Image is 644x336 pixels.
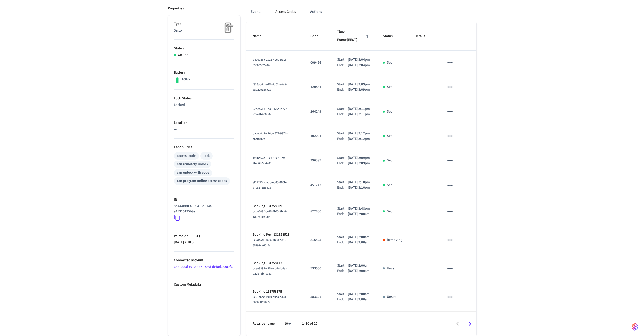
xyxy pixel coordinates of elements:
p: Set [387,209,392,214]
p: [DATE] 3:04pm [348,63,370,68]
p: 583621 [310,294,325,300]
p: [DATE] 2:00am [348,292,370,297]
p: Set [387,158,392,163]
p: [DATE] 3:09pm [348,161,370,166]
div: End: [337,112,348,117]
div: Start: [337,235,348,240]
p: Paired on [174,234,234,239]
p: [DATE] 3:11pm [348,112,370,117]
button: Access Codes [271,6,300,18]
p: [DATE] 2:18 pm [174,240,234,245]
div: Start: [337,292,348,297]
p: Salto [174,28,234,33]
span: bcce203f-ce15-4bf0-8b46-1d07b30f931f [253,209,287,219]
div: End: [337,297,348,302]
div: 10 [282,320,294,327]
button: Actions [306,6,326,18]
span: ef12723f-cadc-4d85-889b-a7c837388403 [253,180,287,190]
p: Properties [168,6,184,11]
p: Booking 131758413 [253,261,299,266]
p: Booking Key: 131758528 [253,232,299,237]
p: Unset [387,266,396,271]
p: Connected account [174,258,234,263]
p: Online [178,52,188,58]
p: 451243 [310,182,325,188]
p: [DATE] 3:09pm [348,82,370,87]
div: End: [337,268,348,274]
div: Start: [337,131,348,136]
p: Unset [387,294,396,300]
p: Set [387,84,392,90]
p: Status [174,46,234,51]
p: [DATE] 3:11pm [348,106,370,112]
p: Location [174,120,234,126]
div: Start: [337,57,348,63]
span: bacec0c2-c16c-4577-987b-a6af876fc131 [253,131,288,141]
div: End: [337,240,348,245]
img: Placeholder Lock Image [222,21,234,34]
img: SeamLogoGradient.69752ec5.svg [632,323,638,331]
span: 0c57a6ec-1910-40aa-a131-8656cff676c3 [253,295,287,304]
p: [DATE] 2:00am [348,263,370,268]
span: Status [383,32,399,40]
p: Set [387,60,392,65]
p: Removing [387,237,402,243]
p: 100% [181,77,190,82]
p: Locked [174,102,234,108]
p: ID [174,197,234,203]
p: 1–10 of 20 [302,321,317,326]
div: can remotely unlock [177,162,208,167]
p: Booking 131758509 [253,204,299,209]
div: Start: [337,155,348,161]
p: 009496 [310,60,325,65]
p: [DATE] 3:09pm [348,155,370,161]
div: Start: [337,82,348,87]
div: Start: [337,206,348,211]
p: 402094 [310,133,325,139]
p: Booking 131758375 [253,289,299,294]
table: sticky table [246,22,476,311]
p: Rows per page: [253,321,276,326]
div: access_code [177,153,196,159]
span: ( EEST ) [188,234,200,239]
p: [DATE] 3:10pm [348,180,370,185]
p: 733560 [310,266,325,271]
p: 264249 [310,109,325,114]
p: [DATE] 2:00am [348,235,370,240]
p: Lock Status [174,96,234,101]
p: 420834 [310,84,325,90]
div: can unlock with code [177,170,209,175]
span: 193ba62a-16c4-42ef-82fd-7ba54b5c4a03 [253,156,287,165]
p: [DATE] 2:00am [348,240,370,245]
p: [DATE] 2:00am [348,268,370,274]
div: Start: [337,180,348,185]
p: [DATE] 3:12pm [348,131,370,136]
span: f935ad64-adf1-4d03-a0e8-8ad22915672b [253,82,287,92]
p: Battery [174,70,234,75]
p: — [174,127,234,132]
p: 816525 [310,237,325,243]
span: Details [415,32,432,40]
span: 52bcc514-7da8-476a-b777-a7ea2b268d8e [253,107,288,116]
p: [DATE] 3:10pm [348,185,370,190]
p: Type [174,21,234,27]
p: [DATE] 2:00am [348,297,370,302]
div: lock [203,153,210,159]
div: End: [337,185,348,190]
p: [DATE] 3:12pm [348,136,370,142]
p: [DATE] 3:04pm [348,57,370,63]
p: Set [387,182,392,188]
div: Start: [337,263,348,268]
p: Capabilities [174,145,234,150]
div: End: [337,136,348,142]
span: 8c9de5f1-4a2a-4b88-a740-651924a601fe [253,238,287,248]
div: End: [337,63,348,68]
p: Custom Metadata [174,282,234,287]
span: bcae3391-425a-4d4e-b4af-d22b76b7e353 [253,266,287,276]
p: 822830 [310,209,325,214]
button: Events [246,6,265,18]
button: Go to next page [464,318,476,330]
div: ant example [246,6,476,18]
span: b4060857-1e13-49e0-9e15-83609962a07c [253,58,287,67]
p: 8b444bb0-f762-413f-914a-a45315125b9e [174,204,232,214]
